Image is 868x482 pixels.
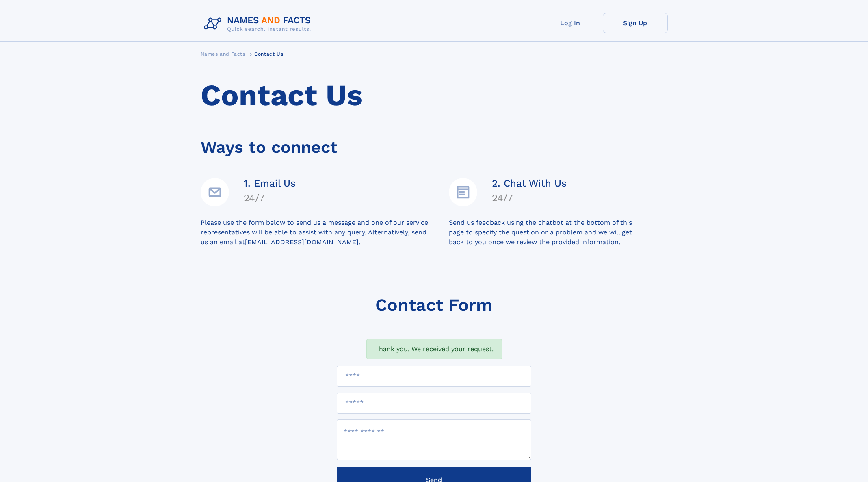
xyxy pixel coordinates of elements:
h4: 2. Chat With Us [492,178,567,189]
div: Please use the form below to send us a message and one of our service representatives will be abl... [201,218,449,247]
img: Email Address Icon [201,178,229,206]
h4: 1. Email Us [244,178,296,189]
div: Ways to connect [201,126,668,160]
div: Send us feedback using the chatbot at the bottom of this page to specify the question or a proble... [449,218,668,247]
a: Names and Facts [201,49,245,59]
div: Thank you. We received your request. [366,339,502,359]
img: Details Icon [449,178,477,206]
a: Log In [538,13,603,33]
img: Logo Names and Facts [201,13,318,35]
h4: 24/7 [492,192,567,204]
h1: Contact Us [201,78,668,113]
a: [EMAIL_ADDRESS][DOMAIN_NAME] [245,238,359,246]
a: Sign Up [603,13,668,33]
h4: 24/7 [244,192,296,204]
h1: Contact Form [375,295,493,315]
